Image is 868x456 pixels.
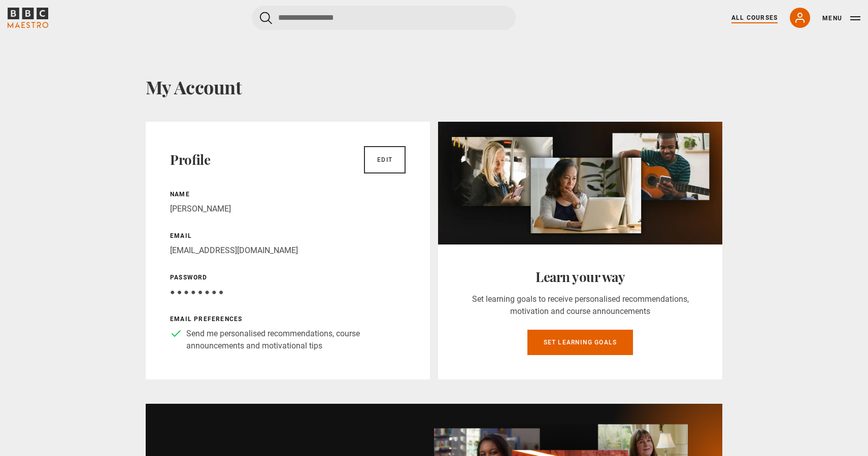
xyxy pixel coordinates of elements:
svg: BBC Maestro [8,8,48,28]
h1: My Account [146,76,722,97]
button: Submit the search query [260,12,272,24]
p: Set learning goals to receive personalised recommendations, motivation and course announcements [462,293,698,318]
p: Send me personalised recommendations, course announcements and motivational tips [186,328,406,352]
a: All Courses [731,13,778,22]
h2: Learn your way [462,269,698,285]
input: Search [252,6,516,30]
p: [PERSON_NAME] [170,203,406,215]
p: Password [170,273,406,282]
a: Edit [364,146,406,173]
button: Toggle navigation [822,13,860,23]
p: Email preferences [170,314,406,324]
p: [EMAIL_ADDRESS][DOMAIN_NAME] [170,244,406,257]
a: Set learning goals [527,330,633,355]
p: Email [170,231,406,240]
h2: Profile [170,152,210,168]
span: ● ● ● ● ● ● ● ● [170,287,223,297]
p: Name [170,190,406,199]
